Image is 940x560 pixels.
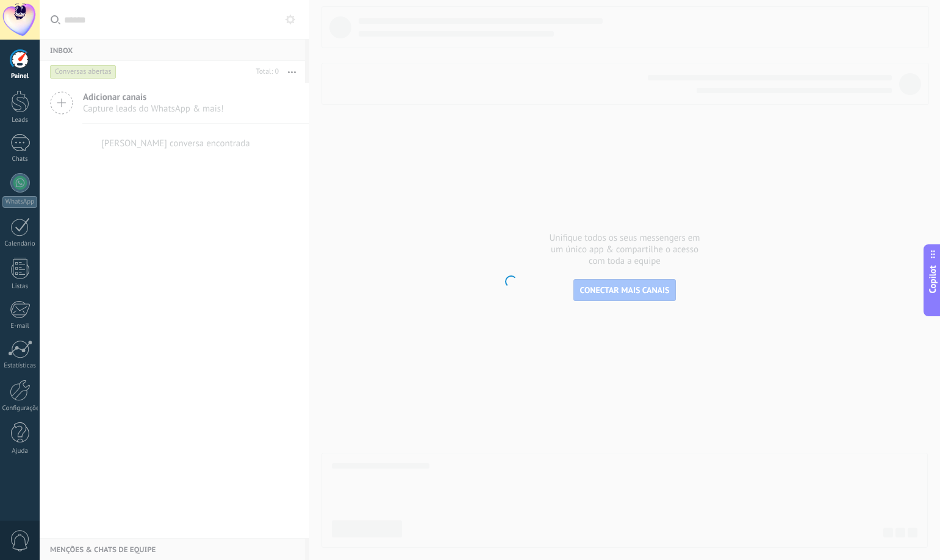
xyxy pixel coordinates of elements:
div: Chats [2,155,38,163]
div: Configurações [2,405,38,413]
div: Estatísticas [2,362,38,370]
div: E-mail [2,322,38,330]
div: Ajuda [2,447,38,455]
span: Copilot [927,265,939,293]
div: Calendário [2,240,38,248]
div: Leads [2,116,38,124]
div: WhatsApp [2,196,37,208]
div: Listas [2,283,38,291]
div: Painel [2,73,38,80]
